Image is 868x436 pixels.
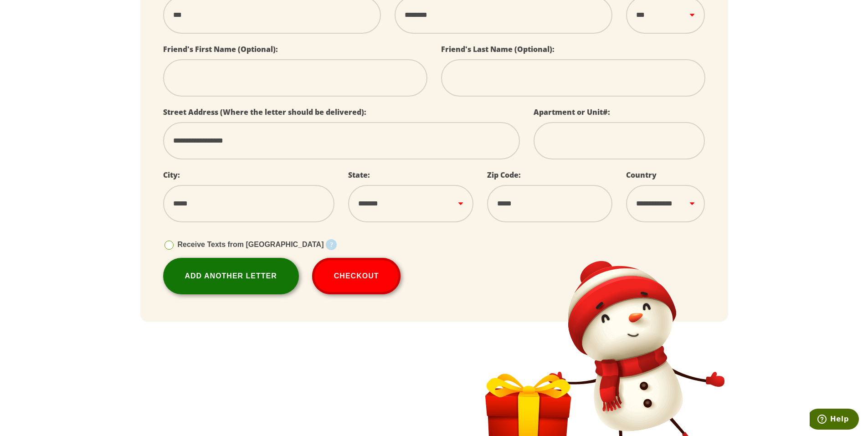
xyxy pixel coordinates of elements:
[487,170,521,180] label: Zip Code:
[348,170,370,180] label: State:
[163,258,299,294] a: Add Another Letter
[441,44,555,54] label: Friend's Last Name (Optional):
[163,107,366,117] label: Street Address (Where the letter should be delivered):
[312,258,401,294] button: Checkout
[810,409,859,431] iframe: Opens a widget where you can find more information
[163,170,180,180] label: City:
[534,107,610,117] label: Apartment or Unit#:
[163,44,278,54] label: Friend's First Name (Optional):
[178,241,324,248] span: Receive Texts from [GEOGRAPHIC_DATA]
[626,170,657,180] label: Country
